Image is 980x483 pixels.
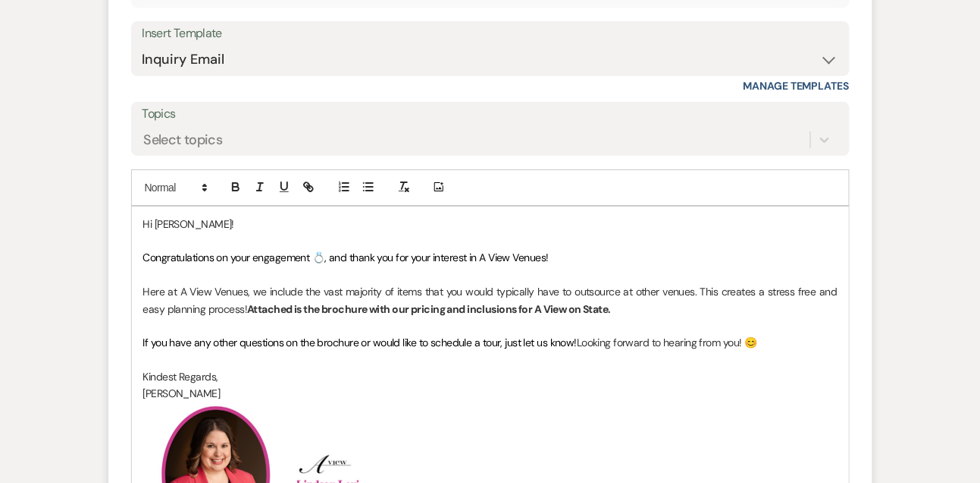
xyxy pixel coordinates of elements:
[143,251,549,264] span: Congratulations on your engagement 💍, and thank you for your interest in A View Venues!
[144,129,223,150] div: Select topics
[143,385,838,402] p: [PERSON_NAME]
[744,79,850,93] a: Manage Templates
[143,370,218,384] span: Kindest Regards,
[577,336,757,349] span: Looking forward to hearing from you! 😊
[247,302,611,316] strong: Attached is the brochure with our pricing and inclusions for A View on State.
[142,103,838,125] label: Topics
[142,23,838,45] div: Insert Template
[143,285,840,315] span: Here at A View Venues, we include the vast majority of items that you would typically have to out...
[143,216,838,232] p: Hi [PERSON_NAME]!
[143,336,578,349] span: If you have any other questions on the brochure or would like to schedule a tour, just let us know!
